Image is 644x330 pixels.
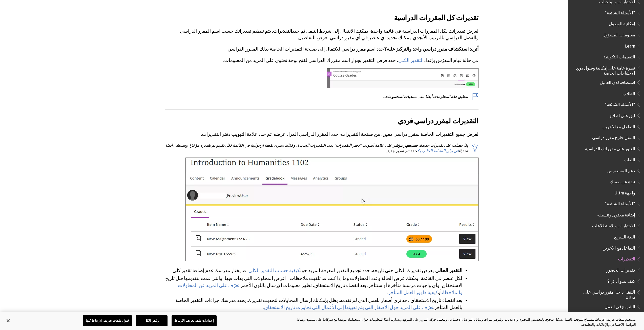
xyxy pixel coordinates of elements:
p: لعرض تقديراتك لكل المقررات الدراسية في قائمة واحدة، يمكنك الانتقال إلى شريط التنقل ثم حدد . يتم ت... [165,28,479,41]
a: كيفية ظهور العمل المتأخر [388,290,438,296]
a: في بيان النشاط الخاص بك [418,148,459,153]
img: Gradebook view [185,158,479,261]
p: حدد اسم مقرر دراسي للانتقال إلى صفحة التقديرات الخاصة بذلك المقرر الدراسي. [165,46,479,52]
span: معلومات المسؤول [603,31,635,37]
span: العثور على مقرراتك الدراسية [585,144,635,151]
span: استضافة لدى العميل [600,78,635,85]
span: إضافة محتوى وتنسيقه [597,211,635,217]
button: قبول ملفات تعريف الارتباط كلها [83,315,132,326]
li: لكل عنصر في القائمة، يمكنك عرض الحالة وعدد المحاولات وما إذا كنت قد تلقيت ملاحظات. اعرض المحاولات... [165,275,462,296]
a: تعرّف على المزيد حول الأصفار التي يتم تعيينها إلى الأعمال التي تجاوزت تاريخ الاستحقاق [264,304,433,311]
li: إذا كان مدرّسك يستخدم ، فسترى تقدير حضور. [165,312,462,319]
span: الاختبارات والاستطلاعات [592,222,635,229]
span: الشروع في العمل [605,302,635,309]
span: دعم المستعرض [607,166,635,173]
span: التفاعل مع الآخرين [603,122,635,129]
span: التقدير الحالي [435,268,462,273]
span: التقييمات التكوينية [604,53,635,59]
span: Learn [625,42,635,49]
button: إعدادات ملف تعريف الارتباط [172,315,217,326]
span: واجهة Ultra [614,189,635,195]
span: التنقل خارج مقرر دراسي [592,134,635,140]
span: الطلاب [622,89,635,96]
span: التنقل داخل مقرر دراسي على Ultra [579,288,635,300]
span: تقديرات الحضور [606,266,635,273]
h2: التقديرات لمقرر دراسي فردي [165,109,479,126]
a: كيفية حساب التقدير الكلي [248,268,300,274]
span: البدء السريع [614,233,635,239]
h2: تقديرات كل المقررات الدراسية [165,6,479,23]
span: كيف يبدو أدائي؟ [607,277,635,284]
p: لعرض جميع التقديرات الخاصة بمقرر دراسي معين، من صفحة التقديرات، حدد المقرر الدراسي المراد عرضه. ث... [165,131,479,138]
li: بعد انقضاء تاريخ الاستحقاق ، قد ترى أصفار للعمل الذي لم تقدمه. يظل بإمكانك إرسال المحاولات لتحديث... [165,297,462,311]
span: "الأسئلة الشائعة" [605,9,635,15]
a: التقدير الكلي [398,57,424,63]
span: التفاعل مع الآخرين [603,244,635,251]
span: نبذة عن نفسك [610,178,635,184]
a: تعرّف على المزيد عن المحاولات والملاحظات [178,282,462,296]
span: نظرة عامة على إمكانية وصول ذوي الاحتياجات الخاصة [574,64,635,76]
button: رفض الكل [136,315,168,326]
span: اللغات [624,156,635,162]
li: يعرض تقديرك الكلي حتى تاريخه. حدد تجميع التقدير لمعرفة المزيد حول . قد يختار مدرسك عدم إضافة تقدي... [165,267,462,274]
p: تنطبق هذه المعلومات أيضًا على منتديات المجموعات. [165,94,479,99]
button: إغلاق [3,315,14,326]
p: إذا حصلت على تقديرات جديدة، فسيظهر مؤشر على علامة التبويب "دفتر التقديرات" بعدد التقديرات الجديدة... [165,142,479,154]
span: ابق على اطلاع [610,111,635,118]
span: إمكانية الوصول [609,19,635,26]
span: "الأسئلة الشائعة" [605,100,635,107]
span: أتريد استكشاف مقرر دراسي واحد والتركيز عليه؟ [384,46,479,52]
span: "الأسئلة الشائعة" [605,200,635,206]
span: التقديرات [273,28,292,34]
span: التقديرات [618,255,635,262]
div: نستخدم ملفات تعريف الارتباط للسماح لموقعنا بالعمل بشكل صحيح، ولتخصيص المحتوى والإعلانات، ولتوفير ... [290,317,636,327]
p: في حالة قيام المدرّس بإعداد ، حدد قرص التقدير بجوار اسم مقررك الدراسي لفتح لوحة تحتوي علي المزيد ... [165,57,479,64]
